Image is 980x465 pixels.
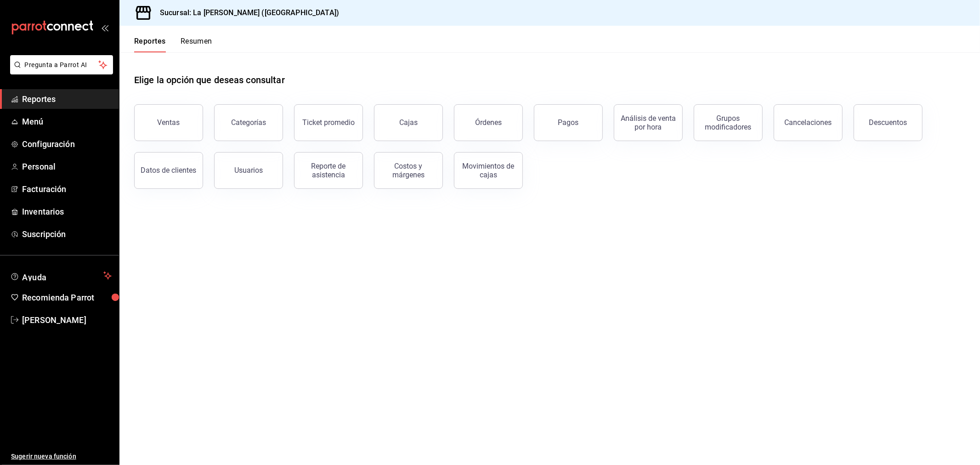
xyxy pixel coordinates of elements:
[534,104,603,141] button: Pagos
[11,452,112,461] span: Sugerir nueva función
[214,104,283,141] button: Categorías
[694,104,763,141] button: Grupos modificadores
[22,138,112,150] span: Configuración
[134,37,166,52] button: Reportes
[134,37,212,52] div: navigation tabs
[380,162,437,179] div: Costos y márgenes
[460,162,517,179] div: Movimientos de cajas
[153,7,339,18] h3: Sucursal: La [PERSON_NAME] ([GEOGRAPHIC_DATA])
[300,162,357,179] div: Reporte de asistencia
[22,115,112,128] span: Menú
[10,55,113,74] button: Pregunta a Parrot AI
[22,314,112,326] span: [PERSON_NAME]
[558,118,579,127] div: Pagos
[854,104,923,141] button: Descuentos
[134,152,203,189] button: Datos de clientes
[294,152,363,189] button: Reporte de asistencia
[22,291,112,304] span: Recomienda Parrot
[614,104,683,141] button: Análisis de venta por hora
[158,118,180,127] div: Ventas
[869,118,907,127] div: Descuentos
[22,205,112,218] span: Inventarios
[234,166,263,175] div: Usuarios
[454,152,523,189] button: Movimientos de cajas
[22,228,112,240] span: Suscripción
[214,152,283,189] button: Usuarios
[231,118,266,127] div: Categorías
[134,73,285,87] h1: Elige la opción que deseas consultar
[22,183,112,195] span: Facturación
[25,60,99,70] span: Pregunta a Parrot AI
[181,37,212,52] button: Resumen
[454,104,523,141] button: Órdenes
[700,114,757,131] div: Grupos modificadores
[6,67,113,76] a: Pregunta a Parrot AI
[101,24,108,31] button: open_drawer_menu
[620,114,677,131] div: Análisis de venta por hora
[134,104,203,141] button: Ventas
[22,160,112,173] span: Personal
[294,104,363,141] button: Ticket promedio
[22,93,112,105] span: Reportes
[22,270,100,281] span: Ayuda
[774,104,843,141] button: Cancelaciones
[475,118,502,127] div: Órdenes
[374,104,443,141] a: Cajas
[785,118,832,127] div: Cancelaciones
[399,117,418,128] div: Cajas
[374,152,443,189] button: Costos y márgenes
[302,118,355,127] div: Ticket promedio
[141,166,197,175] div: Datos de clientes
